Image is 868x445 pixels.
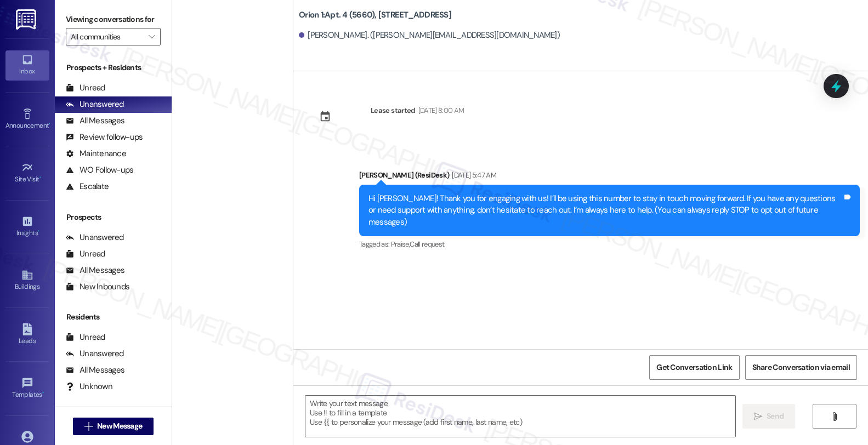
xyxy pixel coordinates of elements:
[830,412,838,421] i: 
[66,364,124,376] div: All Messages
[754,412,762,421] i: 
[66,115,124,127] div: All Messages
[416,105,464,116] div: [DATE] 8:00 AM
[71,28,143,45] input: All communities
[66,232,124,243] div: Unanswered
[359,169,860,185] div: [PERSON_NAME] (ResiDesk)
[55,311,172,323] div: Residents
[767,410,784,422] span: Send
[391,239,410,249] span: Praise ,
[66,381,112,392] div: Unknown
[656,362,732,373] span: Get Conversation Link
[55,212,172,223] div: Prospects
[5,212,49,242] a: Insights •
[66,82,105,94] div: Unread
[38,227,39,235] span: •
[49,120,50,128] span: •
[97,420,142,432] span: New Message
[449,169,496,181] div: [DATE] 5:47 AM
[66,281,129,293] div: New Inbounds
[66,265,124,276] div: All Messages
[359,236,860,252] div: Tagged as:
[66,248,105,260] div: Unread
[84,422,93,431] i: 
[66,348,124,360] div: Unanswered
[410,239,444,249] span: Call request
[66,164,133,176] div: WO Follow-ups
[649,355,739,380] button: Get Conversation Link
[5,50,49,80] a: Inbox
[5,266,49,295] a: Buildings
[73,418,154,435] button: New Message
[55,62,172,73] div: Prospects + Residents
[5,374,49,403] a: Templates •
[66,11,161,28] label: Viewing conversations for
[149,32,155,41] i: 
[66,332,105,343] div: Unread
[66,99,124,110] div: Unanswered
[16,9,38,30] img: ResiDesk Logo
[368,193,842,228] div: Hi [PERSON_NAME]! Thank you for engaging with us! I’ll be using this number to stay in touch movi...
[299,9,451,21] b: Orion 1: Apt. 4 (5660), [STREET_ADDRESS]
[66,148,126,159] div: Maintenance
[745,355,857,380] button: Share Conversation via email
[66,132,143,143] div: Review follow-ups
[5,158,49,188] a: Site Visit •
[42,389,44,397] span: •
[371,105,416,116] div: Lease started
[39,174,41,181] span: •
[5,320,49,350] a: Leads
[66,181,109,192] div: Escalate
[752,362,850,373] span: Share Conversation via email
[299,30,560,41] div: [PERSON_NAME]. ([PERSON_NAME][EMAIL_ADDRESS][DOMAIN_NAME])
[742,404,796,429] button: Send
